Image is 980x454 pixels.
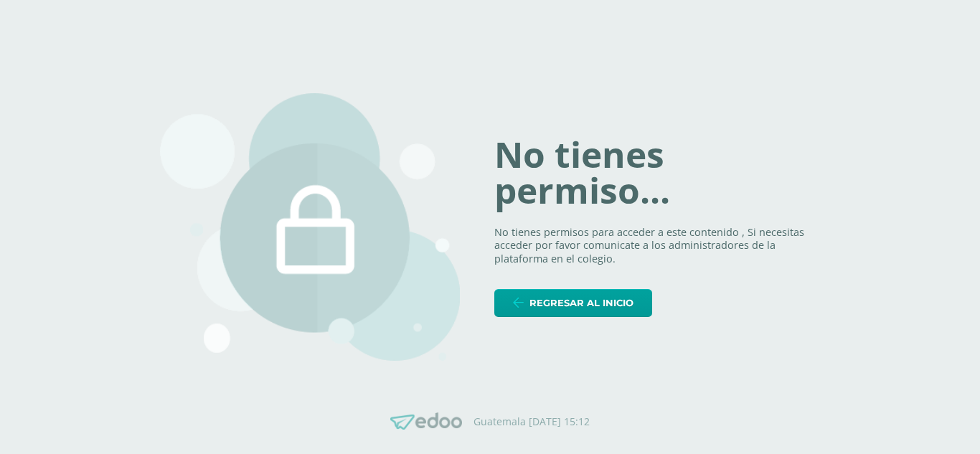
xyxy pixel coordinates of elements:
a: Regresar al inicio [494,289,652,317]
img: 403.png [160,93,460,361]
p: No tienes permisos para acceder a este contenido , Si necesitas acceder por favor comunicate a lo... [494,226,820,266]
img: Edoo [390,412,462,430]
h1: No tienes permiso... [494,137,820,208]
p: Guatemala [DATE] 15:12 [473,415,590,428]
span: Regresar al inicio [529,290,633,316]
